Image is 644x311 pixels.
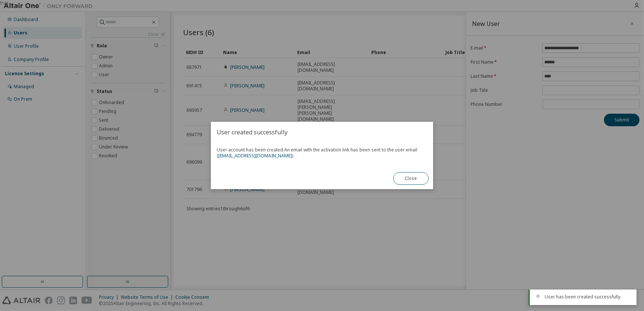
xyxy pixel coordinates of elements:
div: User has been created successfully. [545,294,631,300]
h2: User created successfully [211,122,433,143]
span: User account has been created. [217,147,427,159]
span: An email with the activation link has been sent to the user email ( ). [217,147,417,159]
button: Close [393,172,429,185]
a: [EMAIL_ADDRESS][DOMAIN_NAME] [218,153,292,159]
